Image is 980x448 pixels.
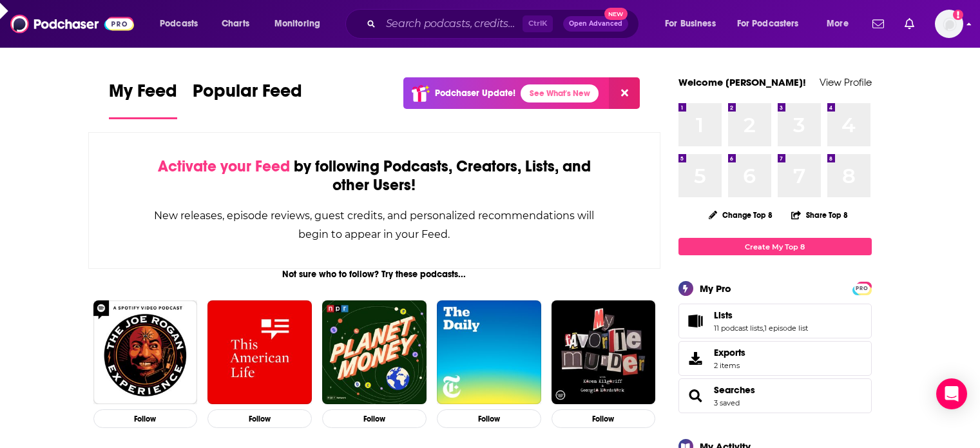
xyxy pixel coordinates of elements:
[729,14,818,34] button: open menu
[265,14,337,34] button: open menu
[683,387,709,405] a: Searches
[820,76,872,88] a: View Profile
[153,157,596,195] div: by following Podcasts, Creators, Lists, and other Users!
[854,284,870,293] span: PRO
[867,13,889,35] a: Show notifications dropdown
[109,80,177,119] a: My Feed
[714,347,745,358] span: Exports
[935,10,963,38] button: Show profile menu
[109,80,177,110] span: My Feed
[678,238,872,255] a: Create My Top 8
[193,80,302,110] span: Popular Feed
[656,14,732,34] button: open menu
[678,341,872,376] a: Exports
[437,409,541,428] button: Follow
[552,409,656,428] button: Follow
[435,88,515,99] p: Podchaser Update!
[222,15,249,33] span: Charts
[604,8,628,20] span: New
[160,15,198,33] span: Podcasts
[791,202,849,228] button: Share Top 8
[683,349,709,367] span: Exports
[381,14,523,34] input: Search podcasts, credits, & more...
[899,13,919,35] a: Show notifications dropdown
[88,269,661,280] div: Not sure who to follow? Try these podcasts...
[552,300,656,405] img: My Favorite Murder with Karen Kilgariff and Georgia Hardstark
[818,14,865,34] button: open menu
[714,324,763,333] a: 11 podcast lists
[714,398,740,407] a: 3 saved
[936,378,967,409] div: Open Intercom Messenger
[322,409,427,428] button: Follow
[322,300,427,405] img: Planet Money
[207,300,312,405] img: This American Life
[153,206,596,244] div: New releases, episode reviews, guest credits, and personalized recommendations will begin to appe...
[207,409,312,428] button: Follow
[678,378,872,413] span: Searches
[827,15,849,33] span: More
[521,84,599,102] a: See What's New
[193,80,302,119] a: Popular Feed
[935,10,963,38] span: Logged in as Bcprpro33
[737,15,799,33] span: For Podcasters
[935,10,963,38] img: User Profile
[569,21,622,27] span: Open Advanced
[701,207,781,223] button: Change Top 8
[93,409,198,428] button: Follow
[700,282,731,295] div: My Pro
[678,304,872,338] span: Lists
[563,16,628,32] button: Open AdvancedNew
[158,157,290,176] span: Activate your Feed
[213,14,257,34] a: Charts
[437,300,541,405] img: The Daily
[714,309,808,321] a: Lists
[523,15,553,32] span: Ctrl K
[714,309,733,321] span: Lists
[274,15,320,33] span: Monitoring
[714,361,745,370] span: 2 items
[93,300,198,405] img: The Joe Rogan Experience
[763,324,764,333] span: ,
[683,312,709,330] a: Lists
[714,384,755,396] a: Searches
[854,283,870,293] a: PRO
[764,324,808,333] a: 1 episode list
[665,15,716,33] span: For Business
[358,9,651,39] div: Search podcasts, credits, & more...
[151,14,215,34] button: open menu
[678,76,806,88] a: Welcome [PERSON_NAME]!
[953,10,963,20] svg: Add a profile image
[10,12,134,36] img: Podchaser - Follow, Share and Rate Podcasts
